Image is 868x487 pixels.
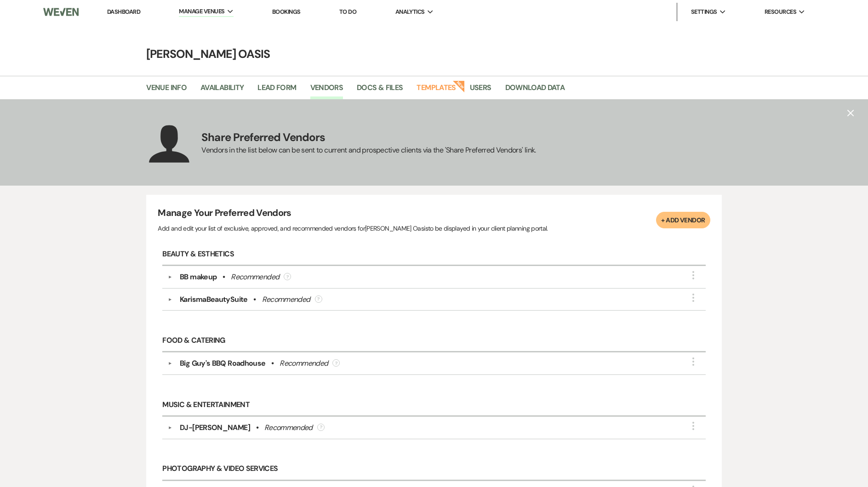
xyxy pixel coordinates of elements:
[256,422,258,433] b: •
[656,212,710,228] button: + Add Vendor
[180,272,217,283] div: BB makeup
[43,2,78,22] img: Weven Logo
[201,130,536,145] h4: Share Preferred Vendors
[231,272,279,283] div: Recommended
[271,358,274,369] b: •
[146,82,187,99] a: Venue Info
[452,79,465,92] strong: New
[179,7,224,16] span: Manage Venues
[158,223,548,233] p: Add and edit your list of exclusive, approved, and recommended vendors for [PERSON_NAME] Oasis to...
[165,275,176,279] button: ▼
[107,8,140,16] a: Dashboard
[201,145,536,156] div: Vendors in the list below can be sent to current and prospective clients via the 'Share Preferred...
[253,294,256,305] b: •
[158,206,548,223] h4: Manage Your Preferred Vendors
[257,82,296,99] a: Lead Form
[180,294,247,305] div: KarismaBeautySuite
[262,294,310,305] div: Recommended
[272,8,301,16] a: Bookings
[165,297,176,302] button: ▼
[162,459,705,481] h6: Photography & Video Services
[180,358,265,369] div: Big Guy's BBQ Roadhouse
[691,7,717,17] span: Settings
[280,358,328,369] div: Recommended
[264,422,313,433] div: Recommended
[417,82,456,99] a: Templates
[103,46,765,62] h4: [PERSON_NAME] Oasis
[357,82,403,99] a: Docs & Files
[162,330,705,352] h6: Food & Catering
[165,361,176,366] button: ▼
[765,7,796,17] span: Resources
[315,295,322,303] div: ?
[180,422,250,433] div: DJ-[PERSON_NAME]
[310,82,343,99] a: Vendors
[200,82,244,99] a: Availability
[284,273,291,280] div: ?
[395,7,425,17] span: Analytics
[317,424,325,431] div: ?
[505,82,565,99] a: Download Data
[165,425,176,430] button: ▼
[339,8,356,16] a: To Do
[162,394,705,417] h6: Music & Entertainment
[223,272,225,283] b: •
[470,82,491,99] a: Users
[162,243,705,266] h6: Beauty & Esthetics
[332,359,340,367] div: ?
